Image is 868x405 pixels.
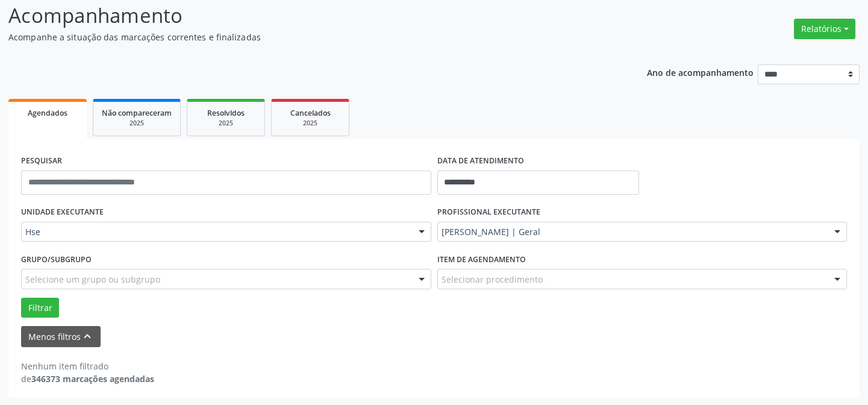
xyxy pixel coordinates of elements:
i: keyboard_arrow_up [81,330,94,343]
label: Item de agendamento [437,250,526,269]
button: Menos filtroskeyboard_arrow_up [21,326,101,347]
label: UNIDADE EXECUTANTE [21,203,104,222]
label: PROFISSIONAL EXECUTANTE [437,203,540,222]
div: 2025 [196,119,256,128]
span: Cancelados [290,108,331,118]
label: PESQUISAR [21,152,62,171]
span: Selecionar procedimento [442,273,543,286]
button: Filtrar [21,298,59,318]
span: Selecione um grupo ou subgrupo [25,273,160,286]
span: [PERSON_NAME] | Geral [442,226,823,238]
p: Acompanhe a situação das marcações correntes e finalizadas [8,31,604,43]
span: Resolvidos [207,108,245,118]
p: Ano de acompanhamento [647,64,754,80]
span: Hse [25,226,407,238]
div: 2025 [280,119,340,128]
strong: 346373 marcações agendadas [31,373,154,385]
div: de [21,372,154,385]
div: Nenhum item filtrado [21,360,154,372]
label: DATA DE ATENDIMENTO [437,152,524,171]
span: Agendados [28,108,67,118]
p: Acompanhamento [8,1,604,31]
span: Não compareceram [102,108,172,118]
button: Relatórios [794,19,855,39]
div: 2025 [102,119,172,128]
label: Grupo/Subgrupo [21,250,92,269]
